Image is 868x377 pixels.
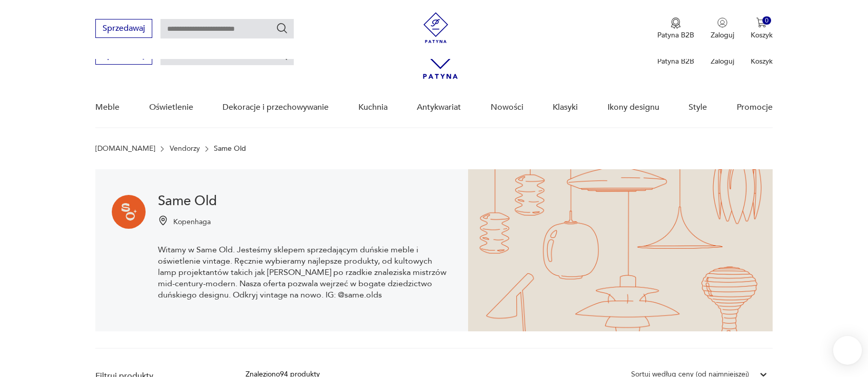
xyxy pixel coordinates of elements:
a: [DOMAIN_NAME] [95,145,155,153]
button: Patyna B2B [657,17,694,40]
button: Zaloguj [711,17,734,40]
div: 0 [762,16,771,25]
p: Same Old [214,145,246,153]
a: Vendorzy [170,145,200,153]
a: Promocje [737,88,773,127]
a: Oświetlenie [149,88,193,127]
a: Style [689,88,707,127]
p: Kopenhaga [173,217,211,227]
a: Antykwariat [417,88,461,127]
button: Sprzedawaj [95,19,152,38]
p: Zaloguj [711,30,734,40]
iframe: Smartsupp widget button [833,336,862,365]
h1: Same Old [158,195,451,207]
button: Szukaj [276,22,288,34]
p: Patyna B2B [657,30,694,40]
p: Koszyk [751,30,773,40]
img: Same Old [468,169,773,331]
img: Ikona koszyka [756,17,766,28]
img: Same Old [112,195,146,229]
a: Nowości [491,88,523,127]
img: Ikonka użytkownika [717,17,728,28]
img: Patyna - sklep z meblami i dekoracjami vintage [420,12,451,43]
button: 0Koszyk [751,17,773,40]
p: Koszyk [751,56,773,66]
img: Ikona medalu [671,17,681,29]
img: Ikonka pinezki mapy [158,215,168,226]
a: Ikona medaluPatyna B2B [657,17,694,40]
a: Dekoracje i przechowywanie [223,88,329,127]
a: Kuchnia [358,88,388,127]
p: Witamy w Same Old. Jesteśmy sklepem sprzedającym duńskie meble i oświetlenie vintage. Ręcznie wyb... [158,244,451,301]
a: Sprzedawaj [95,52,152,59]
p: Zaloguj [711,56,734,66]
a: Sprzedawaj [95,26,152,33]
a: Klasyki [553,88,578,127]
p: Patyna B2B [657,56,694,66]
a: Ikony designu [608,88,659,127]
a: Meble [95,88,119,127]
